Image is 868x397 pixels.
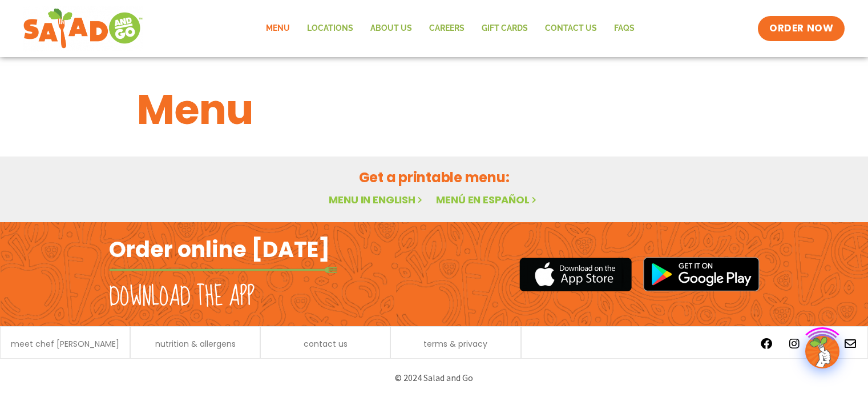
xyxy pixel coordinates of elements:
[643,257,760,291] img: google_play
[769,22,833,35] span: ORDER NOW
[758,16,845,41] a: ORDER NOW
[155,340,236,348] a: nutrition & allergens
[362,15,421,42] a: About Us
[536,15,605,42] a: Contact Us
[137,167,732,187] h2: Get a printable menu:
[298,15,362,42] a: Locations
[109,235,330,263] h2: Order online [DATE]
[109,267,337,273] img: fork
[423,340,487,348] a: terms & privacy
[304,340,348,348] a: contact us
[605,15,643,42] a: FAQs
[115,370,754,386] p: © 2024 Salad and Go
[421,15,473,42] a: Careers
[473,15,536,42] a: GIFT CARDS
[109,281,255,313] h2: Download the app
[137,79,732,141] h1: Menu
[519,256,632,293] img: appstore
[329,193,425,207] a: Menu in English
[257,15,298,42] a: Menu
[436,193,539,207] a: Menú en español
[257,15,643,42] nav: Menu
[11,340,119,348] a: meet chef [PERSON_NAME]
[23,6,143,51] img: new-SAG-logo-768×292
